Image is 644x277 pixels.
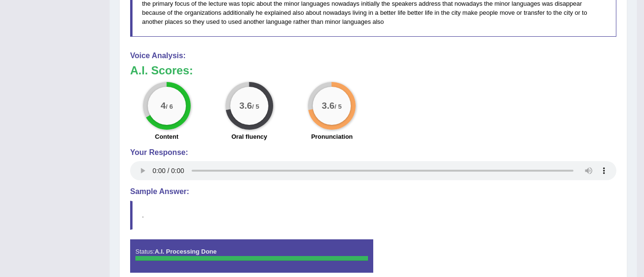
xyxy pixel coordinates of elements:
h4: Your Response: [130,148,616,157]
small: / 5 [252,103,259,110]
strong: A.I. Processing Done [154,248,216,255]
div: Status: [130,239,373,273]
small: / 6 [165,103,173,110]
label: Pronunciation [311,132,353,141]
big: 4 [161,100,166,111]
blockquote: . [130,201,616,230]
label: Oral fluency [231,132,267,141]
b: A.I. Scores: [130,64,193,77]
h4: Sample Answer: [130,187,616,196]
big: 3.6 [322,100,335,111]
h4: Voice Analysis: [130,51,616,60]
label: Content [155,132,178,141]
big: 3.6 [239,100,252,111]
small: / 5 [335,103,342,110]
